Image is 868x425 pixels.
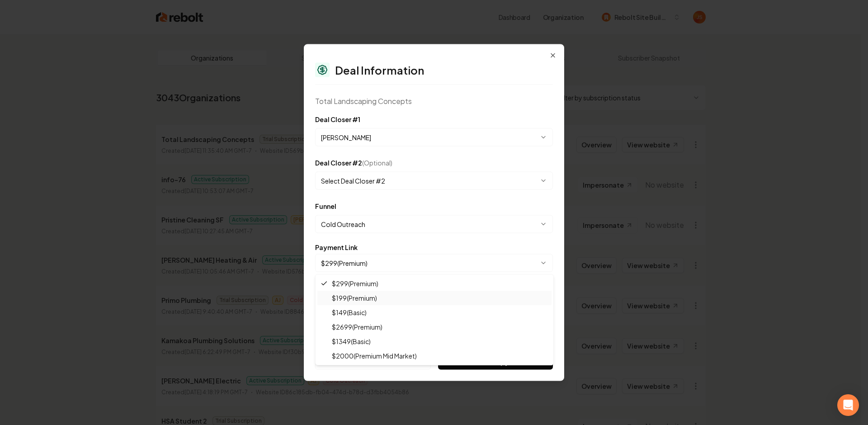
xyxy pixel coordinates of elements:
[332,322,382,331] span: $ 2699 ( Premium )
[332,279,378,288] span: $ 299 ( Premium )
[332,293,377,302] span: $ 199 ( Premium )
[332,351,417,360] span: $ 2000 ( Premium Mid Market )
[332,308,367,317] span: $ 149 ( Basic )
[332,337,371,346] span: $ 1349 ( Basic )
